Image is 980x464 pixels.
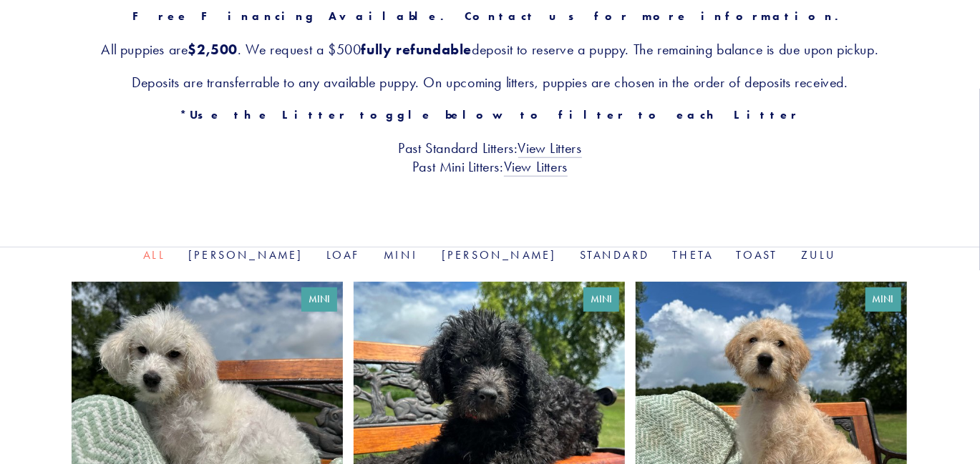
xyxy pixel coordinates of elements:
a: Loaf [326,248,361,262]
a: Theta [673,248,714,262]
a: [PERSON_NAME] [442,248,557,262]
a: Mini [384,248,419,262]
strong: *Use the Litter toggle below to filter to each Litter [180,108,800,122]
h3: Deposits are transferrable to any available puppy. On upcoming litters, puppies are chosen in the... [72,73,908,92]
strong: $2,500 [188,41,238,58]
strong: Free Financing Available. Contact us for more information. [132,9,848,23]
a: All [143,248,165,262]
a: Standard [580,248,650,262]
a: View Litters [504,158,568,177]
a: Zulu [801,248,837,262]
strong: fully refundable [362,41,472,58]
a: View Litters [518,139,582,158]
a: [PERSON_NAME] [188,248,304,262]
a: Toast [737,248,778,262]
h3: Past Standard Litters: Past Mini Litters: [72,139,908,176]
h3: All puppies are . We request a $500 deposit to reserve a puppy. The remaining balance is due upon... [72,40,908,59]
